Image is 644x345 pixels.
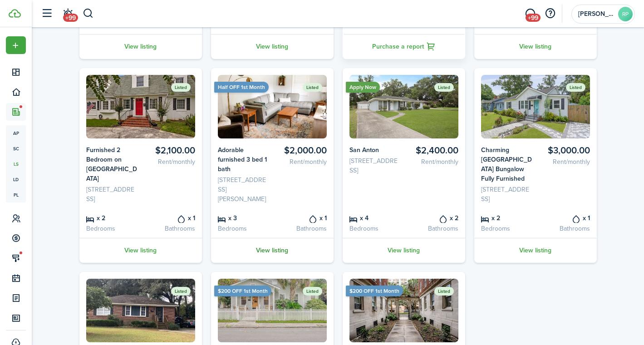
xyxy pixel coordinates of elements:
status: Listed [566,83,585,92]
a: sc [6,141,26,156]
a: Notifications [59,2,76,25]
img: Listing avatar [86,75,195,138]
img: Listing avatar [218,279,327,342]
img: Listing avatar [349,75,458,138]
card-listing-title: $2,000.00 [275,145,327,156]
img: Listing avatar [481,75,590,138]
button: Open menu [6,36,26,54]
card-listing-title: x 3 [218,213,269,223]
a: View listing [211,34,334,59]
card-listing-description: Rent/monthly [407,157,458,167]
span: +99 [63,14,78,22]
card-listing-title: $3,000.00 [539,145,590,156]
card-listing-description: Bedrooms [218,224,269,233]
img: Listing avatar [86,279,195,342]
card-listing-title: x 4 [349,213,401,223]
card-listing-description: [STREET_ADDRESS] [349,156,401,175]
card-listing-title: Furnished 2 Bedroom on [GEOGRAPHIC_DATA] [86,145,138,183]
card-listing-description: Bathrooms [275,224,327,233]
button: Open sidebar [38,5,55,22]
a: ld [6,172,26,187]
card-listing-description: Bathrooms [539,224,590,233]
img: Listing avatar [349,279,458,342]
card-listing-title: Charming [GEOGRAPHIC_DATA] Bungalow Fully Furnished [481,145,532,183]
card-listing-description: [STREET_ADDRESS] [481,185,532,204]
a: Purchase a report [343,34,465,59]
card-listing-title: x 1 [275,213,327,223]
img: Listing avatar [218,75,327,138]
card-listing-description: Bedrooms [481,224,532,233]
card-listing-description: Bathrooms [407,224,458,233]
status: Listed [303,287,322,296]
status: Listed [171,83,191,92]
card-listing-description: Bathrooms [144,224,195,233]
a: View listing [474,34,597,59]
card-listing-description: [STREET_ADDRESS][PERSON_NAME] [218,175,269,204]
status: Listed [303,83,322,92]
card-listing-title: Adorable furnished 3 bed 1 bath [218,145,269,174]
a: View listing [79,238,202,263]
card-listing-title: x 1 [539,213,590,223]
card-listing-title: San Anton [349,145,401,155]
card-listing-title: x 2 [86,213,138,223]
card-listing-title: x 2 [481,213,532,223]
card-listing-description: Rent/monthly [275,157,327,167]
status: Listed [434,83,454,92]
card-listing-description: [STREET_ADDRESS] [86,185,138,204]
a: View listing [79,34,202,59]
ribbon: $200 OFF 1st Month [346,286,403,296]
card-listing-description: Rent/monthly [539,157,590,167]
card-listing-title: $2,100.00 [144,145,195,156]
a: ap [6,125,26,141]
a: View listing [474,238,597,263]
ribbon: $200 OFF 1st Month [214,286,271,296]
card-listing-title: x 2 [407,213,458,223]
card-listing-description: Bedrooms [349,224,401,233]
a: View listing [211,238,334,263]
a: pl [6,187,26,202]
card-listing-description: Rent/monthly [144,157,195,167]
span: Rouzer Property Consultants [578,11,615,17]
card-listing-title: x 1 [144,213,195,223]
button: Search [83,6,94,21]
status: Listed [434,287,454,296]
a: Messaging [521,2,539,25]
status: Listed [171,287,191,296]
span: +99 [526,14,541,22]
card-listing-title: $2,400.00 [407,145,458,156]
a: View listing [343,238,465,263]
button: Open resource center [542,6,558,21]
ribbon: Apply Now [346,82,380,93]
avatar-text: RP [618,7,633,21]
img: TenantCloud [9,9,21,18]
a: ls [6,156,26,172]
card-listing-description: Bedrooms [86,224,138,233]
ribbon: Half OFF 1st Month [214,82,269,93]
